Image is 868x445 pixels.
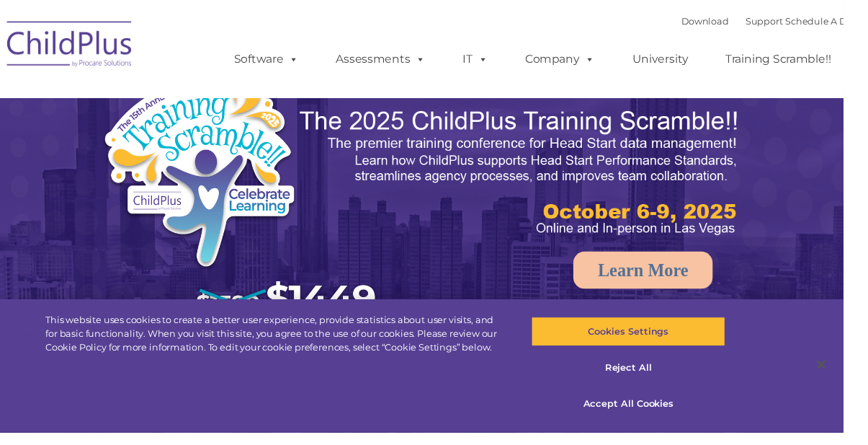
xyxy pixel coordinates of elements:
a: University [636,47,722,76]
div: This website uses cookies to create a better user experience, provide statistics about user visit... [47,322,521,365]
a: Download [701,16,750,27]
a: IT [462,47,516,76]
span: Last name [194,95,238,106]
a: Support [767,16,805,27]
button: Reject All [547,364,746,394]
button: Cookies Settings [547,326,746,356]
a: Learn More [590,259,733,297]
a: Software [226,47,322,76]
a: Company [526,47,627,76]
span: Phone number [194,154,255,165]
button: Accept All Cookies [547,400,746,431]
button: Close [829,359,861,391]
a: Assessments [331,47,452,76]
